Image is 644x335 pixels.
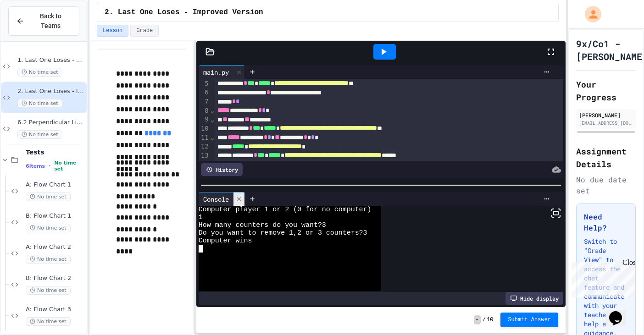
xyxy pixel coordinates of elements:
span: No time set [26,286,71,295]
span: 6.2 Perpendicular Line Equation [17,119,85,126]
button: Submit Answer [500,313,558,327]
div: Console [199,192,245,206]
span: 1 [199,214,203,221]
div: [EMAIL_ADDRESS][DOMAIN_NAME] [579,120,633,126]
div: 13 [199,151,210,160]
h2: Your Progress [576,78,636,104]
span: No time set [26,255,71,264]
div: History [201,163,243,176]
h3: Need Help? [584,211,628,233]
h2: Assignment Details [576,145,636,170]
span: Tests [26,148,85,156]
span: 2. Last One Loses - Improved Version [105,7,263,18]
div: 5 [199,79,210,88]
div: [PERSON_NAME] [579,111,633,119]
div: 12 [199,142,210,151]
span: Do you want to remove 1,2 or 3 counters?3 [199,229,367,237]
span: - [474,315,481,324]
span: 1. Last One Loses - Basic Version [17,56,85,64]
div: 6 [199,88,210,97]
div: 14 [199,160,210,170]
div: 11 [199,133,210,143]
div: No due date set [576,174,636,196]
span: No time set [17,68,62,77]
span: 10 [487,316,493,324]
span: Computer wins [199,237,252,245]
span: Back to Teams [30,11,72,31]
div: My Account [575,4,604,25]
iframe: chat widget [568,258,635,297]
span: Fold line [210,134,215,141]
span: 6 items [26,163,45,169]
div: Console [199,194,233,204]
div: 10 [199,124,210,133]
span: No time set [26,192,71,201]
span: No time set [26,317,71,326]
span: B: Flow Chart 1 [26,212,85,220]
div: Chat with us now!Close [4,4,63,58]
span: Submit Answer [508,316,551,324]
button: Back to Teams [8,6,79,36]
span: 2. Last One Loses - Improved Version [17,88,85,95]
span: How many counters do you want?3 [199,221,326,229]
span: No time set [17,130,62,139]
span: A: Flow Chart 1 [26,181,85,189]
span: Fold line [210,107,215,114]
span: A: Flow Chart 3 [26,306,85,313]
div: main.py [199,67,233,77]
span: No time set [54,160,85,172]
div: Hide display [505,292,563,305]
span: No time set [26,224,71,232]
span: A: Flow Chart 2 [26,243,85,251]
span: • [49,162,50,170]
span: Computer player 1 or 2 (0 for no computer) [199,206,372,214]
span: B: Flow Chart 2 [26,275,85,282]
div: 7 [199,97,210,106]
span: Fold line [210,116,215,123]
span: No time set [17,99,62,108]
button: Lesson [97,25,128,37]
div: 8 [199,106,210,115]
div: main.py [199,65,245,79]
iframe: chat widget [605,298,635,326]
div: 9 [199,115,210,124]
span: / [483,316,486,324]
button: Grade [130,25,159,37]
